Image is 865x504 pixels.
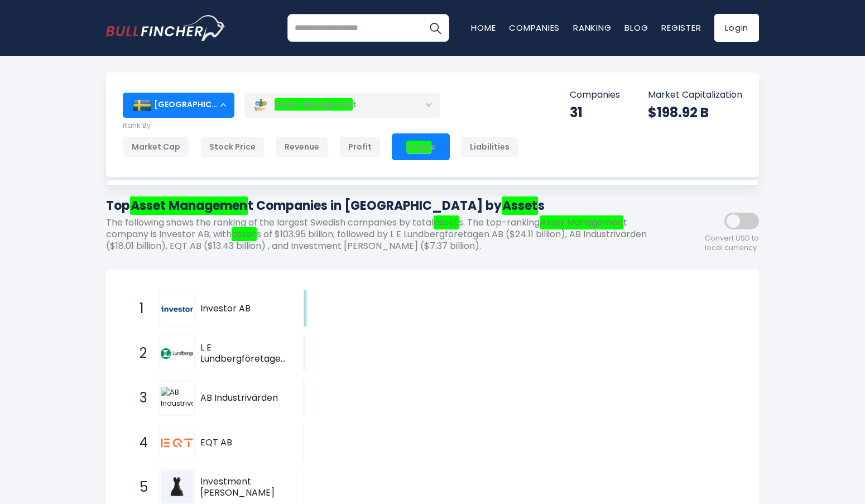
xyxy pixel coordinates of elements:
button: Search [421,14,449,42]
div: [GEOGRAPHIC_DATA] [123,93,234,117]
span: 1 [134,299,145,318]
em: asset [232,227,257,241]
span: Investor AB [200,303,285,315]
span: Convert USD to local currency [705,234,759,253]
div: Stock Price [200,136,265,157]
em: Asset [502,196,538,215]
a: Blog [624,22,648,33]
span: 4 [134,433,145,452]
em: Asset Managemen [130,196,248,215]
p: The following shows the ranking of the largest Swedish companies by total s. The top-ranking t co... [106,217,659,252]
img: Investment AB Latour [161,471,193,503]
a: Companies [509,22,560,33]
div: Profit [339,136,381,157]
div: $198.92 B [648,104,742,121]
em: asset [434,215,459,229]
img: L E Lundbergföretagen AB [161,348,193,358]
a: Register [661,22,701,33]
em: Asset Managemen [540,215,623,229]
a: Login [714,14,759,42]
span: L E Lundbergföretagen AB [200,342,286,366]
span: AB Industrivärden [200,392,285,404]
h1: Top t Companies in [GEOGRAPHIC_DATA] by s [106,196,659,215]
span: 2 [134,344,145,363]
div: Revenue [276,136,328,157]
a: Go to homepage [106,15,226,41]
img: EQT AB [161,438,193,448]
span: Entire World [134,185,188,198]
em: Asset [406,141,431,153]
a: Home [471,22,496,33]
span: EQT AB [200,437,285,449]
a: Ranking [573,22,611,33]
em: Asset Managemen [275,98,353,111]
span: t [269,96,362,113]
img: bullfincher logo [106,15,226,41]
span: s [401,139,441,155]
p: Companies [570,89,620,101]
span: 3 [134,388,145,407]
span: Investment [PERSON_NAME] [200,476,285,500]
div: 31 [570,104,620,121]
p: Rank By [123,121,518,131]
img: Investor AB [161,306,193,313]
img: AB Industrivärden [161,387,193,409]
span: 5 [134,478,145,497]
div: Market Cap [123,136,189,157]
p: Market Capitalization [648,89,742,101]
div: Liabilities [461,136,518,157]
